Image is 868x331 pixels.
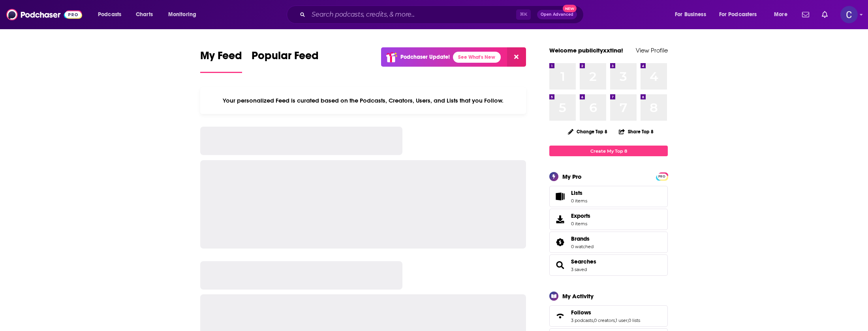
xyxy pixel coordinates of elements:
[200,49,242,73] a: My Feed
[657,173,667,179] a: PRO
[594,318,615,323] a: 0 creators
[669,8,716,21] button: open menu
[768,8,797,21] button: open menu
[163,8,207,21] button: open menu
[571,198,587,204] span: 0 items
[516,9,531,20] span: ⌘ K
[571,212,590,219] span: Exports
[571,221,590,226] span: 0 items
[571,189,587,196] span: Lists
[537,10,577,19] button: Open AdvancedNew
[294,6,591,24] div: Search podcasts, credits, & more...
[549,146,668,156] a: Create My Top 8
[593,318,594,323] span: ,
[571,309,640,316] a: Follows
[618,124,654,139] button: Share Top 8
[136,9,153,20] span: Charts
[571,235,590,242] span: Brands
[571,189,582,196] span: Lists
[549,232,668,253] span: Brands
[657,174,667,180] span: PRO
[549,209,668,230] a: Exports
[571,244,594,249] a: 0 watched
[840,6,858,23] span: Logged in as publicityxxtina
[549,305,668,327] span: Follows
[400,54,450,60] p: Podchaser Update!
[615,318,616,323] span: ,
[563,5,577,12] span: New
[549,47,623,54] a: Welcome publicityxxtina!
[549,254,668,276] span: Searches
[252,49,319,67] span: Popular Feed
[541,13,573,17] span: Open Advanced
[552,214,568,225] span: Exports
[571,235,594,242] a: Brands
[552,191,568,202] span: Lists
[819,8,831,21] a: Show notifications dropdown
[562,292,594,300] div: My Activity
[636,47,668,54] a: View Profile
[840,6,858,23] img: User Profile
[799,8,812,21] a: Show notifications dropdown
[552,237,568,248] a: Brands
[675,9,706,20] span: For Business
[628,318,628,323] span: ,
[840,6,858,23] button: Show profile menu
[571,267,587,272] a: 3 saved
[168,9,196,20] span: Monitoring
[98,9,121,20] span: Podcasts
[92,8,132,21] button: open menu
[571,318,593,323] a: 3 podcasts
[571,258,596,265] a: Searches
[6,7,82,22] img: Podchaser - Follow, Share and Rate Podcasts
[308,8,516,21] input: Search podcasts, credits, & more...
[552,260,568,271] a: Searches
[252,49,319,73] a: Popular Feed
[714,8,768,21] button: open menu
[774,9,787,20] span: More
[562,173,582,180] div: My Pro
[552,310,568,322] a: Follows
[131,8,158,21] a: Charts
[719,9,757,20] span: For Podcasters
[200,49,242,67] span: My Feed
[571,309,591,316] span: Follows
[628,318,640,323] a: 0 lists
[616,318,628,323] a: 1 user
[200,87,526,114] div: Your personalized Feed is curated based on the Podcasts, Creators, Users, and Lists that you Follow.
[549,186,668,207] a: Lists
[563,127,612,137] button: Change Top 8
[453,52,501,63] a: See What's New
